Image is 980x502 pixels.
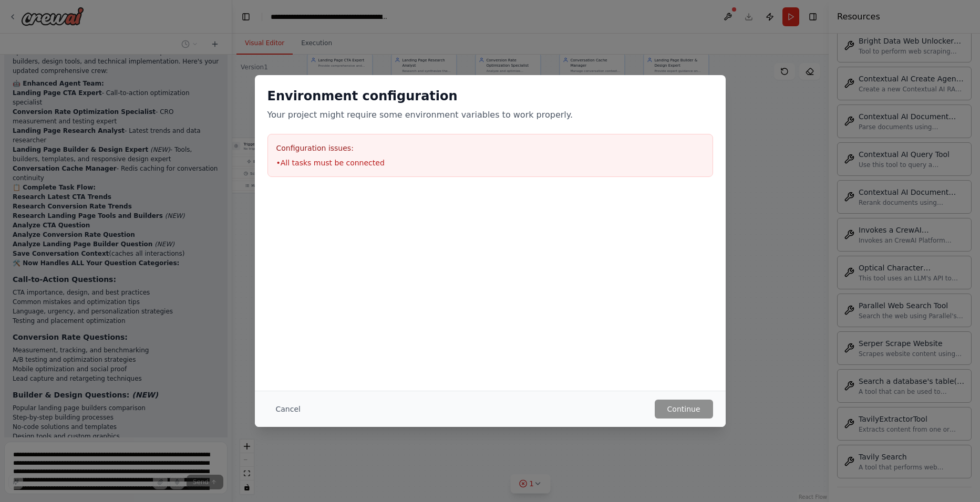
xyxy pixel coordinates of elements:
[267,88,713,104] h2: Environment configuration
[655,400,713,419] button: Continue
[276,143,704,153] h3: Configuration issues:
[276,158,704,168] li: • All tasks must be connected
[267,400,309,419] button: Cancel
[267,109,713,121] p: Your project might require some environment variables to work properly.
